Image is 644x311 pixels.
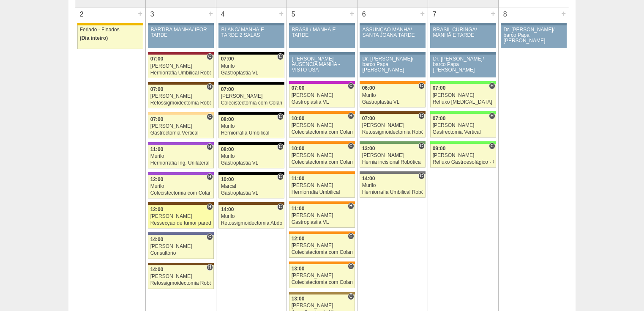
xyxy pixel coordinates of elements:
a: C 09:00 [PERSON_NAME] Refluxo Gastroesofágico - Cirurgia VL [430,144,496,168]
div: Key: Aviso [289,23,355,25]
a: C 10:00 [PERSON_NAME] Colecistectomia com Colangiografia VL [289,144,355,168]
div: Key: Aviso [289,52,355,55]
a: C 14:00 Murilo Retossigmoidectomia Abdominal VL [218,205,284,228]
div: ASSUNÇÃO MANHÃ/ SANTA JOANA TARDE [363,27,423,38]
span: 11:00 [150,146,164,152]
span: 12:00 [292,236,305,242]
div: BRASIL/ MANHÃ E TARDE [292,27,352,38]
div: Colecistectomia com Colangiografia VL [221,100,282,106]
span: 13:00 [292,296,305,302]
a: C 07:00 Murilo Gastroplastia VL [218,55,284,78]
div: Key: Blanc [218,82,284,85]
a: C 08:00 Murilo Gastroplastia VL [218,145,284,168]
span: Consultório [277,53,284,60]
div: + [560,8,567,19]
div: 5 [287,8,300,21]
div: Gastrectomia Vertical [433,129,494,135]
span: 07:00 [221,86,234,92]
div: Key: Santa Joana [148,263,214,265]
span: Consultório [418,113,425,119]
a: C 12:00 [PERSON_NAME] Colecistectomia com Colangiografia VL [289,234,355,258]
span: 12:00 [150,176,164,182]
a: Feriado - Finados (Dia inteiro) [77,25,143,49]
div: Key: São Luiz - SCS [289,231,355,234]
div: [PERSON_NAME] [150,94,212,99]
div: BARTIRA MANHÃ/ IFOR TARDE [151,27,211,38]
div: Key: Santa Paula [360,141,426,144]
div: Key: São Luiz - SCS [289,171,355,174]
a: C 07:00 [PERSON_NAME] Gastrectomia Vertical [148,115,214,138]
span: 10:00 [292,146,305,151]
div: + [207,8,214,19]
div: [PERSON_NAME] [292,243,353,248]
span: Hospital [489,113,495,119]
span: Consultório [489,143,495,149]
a: H 07:00 [PERSON_NAME] Gastrectomia Vertical [430,114,496,138]
div: Retossigmoidectomia Robótica [150,281,212,286]
div: Key: São Luiz - SCS [289,261,355,264]
div: + [348,8,355,19]
span: 07:00 [433,116,446,121]
div: Colecistectomia com Colangiografia VL [292,280,353,285]
span: 14:00 [150,267,164,272]
a: C 06:00 Murilo Gastroplastia VL [360,84,426,107]
div: [PERSON_NAME] [362,123,423,128]
span: 12:00 [150,206,164,212]
span: Hospital [207,173,213,180]
span: 11:00 [292,206,305,212]
div: [PERSON_NAME] [433,93,494,98]
span: Consultório [207,113,213,120]
div: Key: Blanc [218,172,284,175]
div: Marcal [221,184,282,189]
span: 14:00 [362,176,375,182]
a: ASSUNÇÃO MANHÃ/ SANTA JOANA TARDE [360,25,426,48]
div: [PERSON_NAME] [150,124,212,129]
div: Key: Aviso [218,23,284,25]
div: Key: Bartira [148,112,214,115]
div: Key: Feriado [77,23,143,25]
span: 11:00 [292,176,305,182]
span: Consultório [418,173,425,179]
div: Murilo [150,184,212,189]
div: [PERSON_NAME] [292,183,353,188]
div: Consultório [150,250,212,256]
span: 06:00 [362,85,375,91]
div: + [136,8,144,19]
span: 09:00 [433,146,446,151]
div: Murilo [362,93,423,98]
span: Consultório [418,83,425,89]
span: 13:00 [292,266,305,272]
div: Colecistectomia com Colangiografia VL [292,160,353,165]
a: BRASIL CURINGA/ MANHÃ E TARDE [430,25,496,48]
div: Key: São Luiz - SCS [360,81,426,84]
div: 3 [146,8,159,21]
a: C 07:00 [PERSON_NAME] Gastroplastia VL [289,84,355,107]
div: [PERSON_NAME] [433,123,494,128]
div: [PERSON_NAME] [433,153,494,158]
a: C 13:00 [PERSON_NAME] Hernia incisional Robótica [360,144,426,168]
span: 07:00 [362,116,375,121]
div: [PERSON_NAME] [150,214,212,219]
span: 07:00 [150,56,164,62]
div: Murilo [221,214,282,219]
span: Hospital [207,204,213,210]
div: [PERSON_NAME] [150,63,212,69]
div: Key: Vila Nova Star [148,232,214,235]
span: 07:00 [433,85,446,91]
div: Retossigmoidectomia Robótica [362,129,423,135]
span: 08:00 [221,116,234,122]
div: Key: São Luiz - SCS [289,141,355,144]
span: Consultório [348,263,354,270]
a: C 14:00 Murilo Herniorrafia Umbilical Robótica [360,174,426,198]
div: Murilo [362,183,423,188]
div: [PERSON_NAME] [221,94,282,99]
a: BLANC/ MANHÃ E TARDE 2 SALAS [218,25,284,48]
span: Consultório [348,83,354,89]
div: Refluxo [MEDICAL_DATA] esofágico Robótico [433,99,494,105]
div: Herniorrafia Ing. Unilateral VL [150,160,212,166]
span: 07:00 [150,86,164,92]
span: 10:00 [292,116,305,121]
div: Refluxo Gastroesofágico - Cirurgia VL [433,160,494,165]
div: Key: Santa Joana [360,111,426,114]
div: [PERSON_NAME] [292,273,353,278]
